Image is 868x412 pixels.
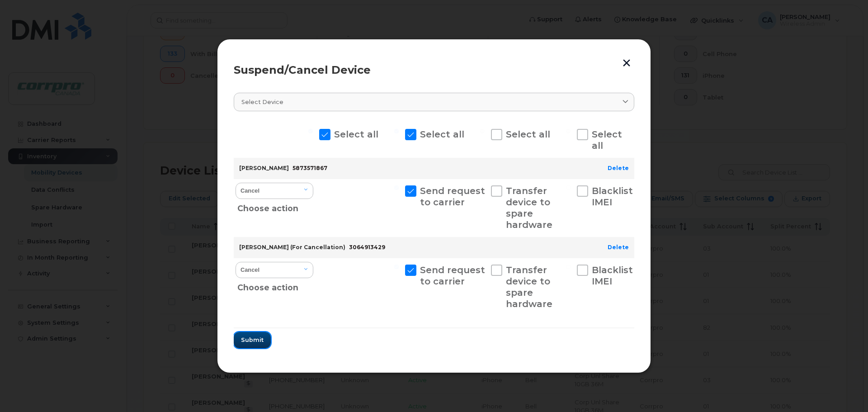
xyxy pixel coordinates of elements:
div: Choose action [237,277,314,294]
input: Select all [566,129,571,133]
a: Delete [608,244,629,251]
a: Delete [608,165,629,171]
span: Transfer device to spare hardware [506,185,552,230]
div: Suspend/Cancel Device [234,65,634,76]
input: Select all [308,129,313,133]
span: Blacklist IMEI [592,185,633,208]
input: Blacklist IMEI [566,185,571,190]
span: 3064913429 [349,244,385,251]
button: Submit [234,332,271,348]
div: Choose action [237,198,314,215]
span: 5873571867 [292,165,327,171]
input: Send request to carrier [394,265,399,269]
span: Select all [506,129,550,140]
input: Transfer device to spare hardware [480,185,485,190]
span: Submit [241,336,264,344]
strong: [PERSON_NAME] (For Cancellation) [239,244,345,251]
span: Select all [334,129,378,140]
input: Select all [480,129,485,133]
span: Select all [420,129,464,140]
span: Select device [241,98,283,106]
input: Transfer device to spare hardware [480,265,485,269]
input: Select all [394,129,399,133]
span: Blacklist IMEI [592,265,633,287]
a: Select device [234,93,634,111]
span: Send request to carrier [420,185,485,208]
span: Send request to carrier [420,265,485,287]
span: Select all [592,129,622,151]
input: Send request to carrier [394,185,399,190]
input: Blacklist IMEI [566,265,571,269]
span: Transfer device to spare hardware [506,265,552,309]
strong: [PERSON_NAME] [239,165,289,171]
